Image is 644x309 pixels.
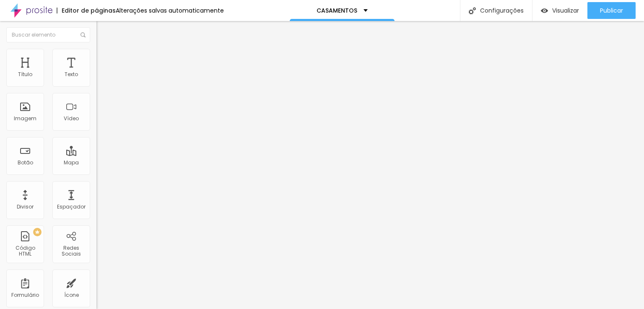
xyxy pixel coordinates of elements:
font: Divisor [17,203,34,210]
img: Ícone [80,32,86,37]
font: Espaçador [57,203,86,210]
font: Imagem [14,115,36,122]
input: Buscar elemento [6,27,90,42]
img: view-1.svg [541,7,548,14]
font: Alterações salvas automaticamente [116,6,224,15]
font: Configurações [480,6,524,15]
img: Ícone [469,7,476,14]
font: Título [18,71,32,78]
iframe: Editor [96,21,644,309]
button: Publicar [587,2,636,19]
font: CASAMENTOS [317,6,357,15]
font: Redes Sociais [62,244,81,257]
font: Visualizar [552,6,579,15]
font: Texto [65,71,78,78]
font: Vídeo [64,115,79,122]
button: Visualizar [532,2,587,19]
font: Ícone [64,291,79,298]
font: Código HTML [16,244,35,257]
font: Botão [18,159,33,166]
font: Publicar [600,6,623,15]
font: Mapa [64,159,79,166]
font: Formulário [11,291,39,298]
font: Editor de páginas [62,6,116,15]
